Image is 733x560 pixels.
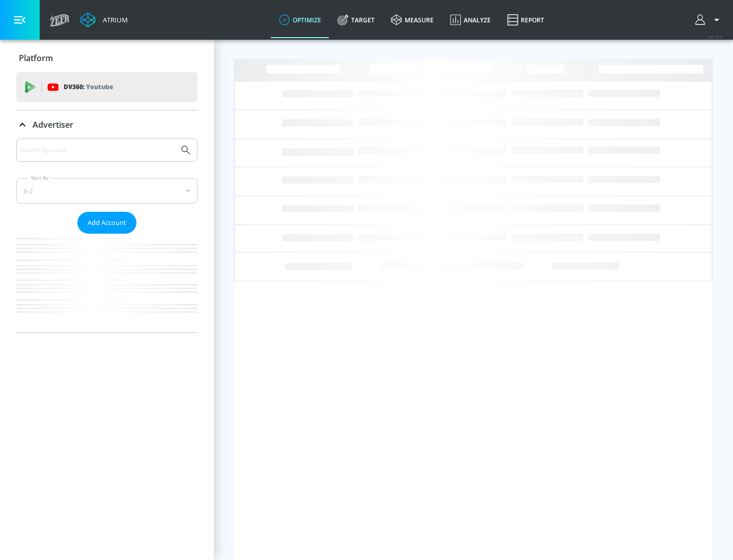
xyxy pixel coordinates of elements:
div: DV360: Youtube [16,72,198,102]
a: measure [383,2,442,38]
div: Platform [16,44,198,72]
span: Add Account [88,217,126,229]
p: Youtube [86,81,113,92]
p: Advertiser [33,119,73,130]
input: Search by name [20,144,175,157]
a: optimize [271,2,329,38]
span: v 4.19.0 [709,34,723,39]
nav: list of Advertiser [16,234,198,332]
a: Atrium [80,12,128,27]
div: Atrium [99,15,128,24]
a: Target [329,2,383,38]
div: Advertiser [16,138,198,332]
div: Advertiser [16,110,198,139]
label: Sort By [29,175,51,181]
div: A-Z [16,178,198,204]
p: DV360: [64,81,113,93]
p: Platform [19,52,53,64]
a: Report [499,2,552,38]
a: Analyze [442,2,499,38]
button: Add Account [77,212,136,234]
